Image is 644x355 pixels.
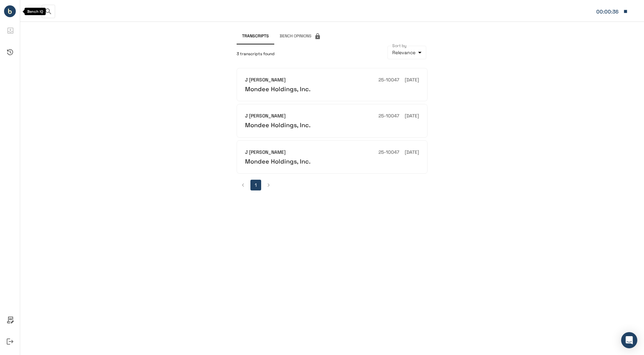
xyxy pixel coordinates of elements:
[237,51,275,58] span: 3 transcripts found
[274,28,326,44] span: This feature has been disabled by your account admin.
[392,43,407,48] label: Sort by
[25,8,46,15] div: Bench IQ
[245,149,286,156] h6: J [PERSON_NAME]
[405,149,419,156] h6: [DATE]
[593,4,631,19] button: Matter: 162016.540636
[280,33,321,40] span: Bench Opinions
[245,76,286,84] h6: J [PERSON_NAME]
[621,332,637,348] div: Open Intercom Messenger
[388,46,426,59] div: Relevance
[596,7,620,16] div: Matter: 162016.540636
[245,85,311,93] h6: Mondee Holdings, Inc.
[245,121,311,129] h6: Mondee Holdings, Inc.
[237,180,428,190] nav: pagination navigation
[250,180,261,190] button: page 1
[245,157,311,165] h6: Mondee Holdings, Inc.
[378,76,399,84] h6: 25-10047
[378,149,399,156] h6: 25-10047
[405,112,419,120] h6: [DATE]
[237,28,274,44] button: Transcripts
[245,112,286,120] h6: J [PERSON_NAME]
[405,76,419,84] h6: [DATE]
[28,5,42,18] span: This feature has been disabled by your account admin.
[378,112,399,120] h6: 25-10047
